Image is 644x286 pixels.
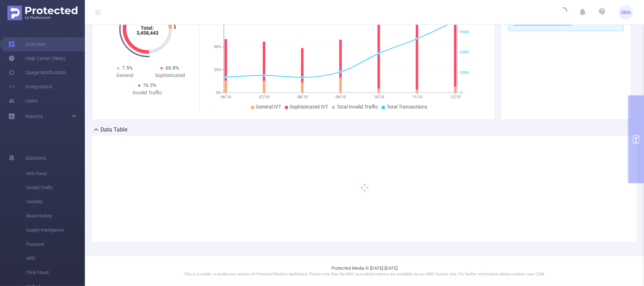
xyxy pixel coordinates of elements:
[166,65,179,71] span: 68.8%
[259,95,269,99] tspan: 07/10
[25,109,43,123] a: Reports
[387,104,427,110] span: Total Transactions
[122,65,133,71] span: 7.5%
[214,68,221,72] tspan: 25%
[100,126,128,134] h2: Data Table
[25,113,43,119] span: Reports
[25,151,46,165] span: Solutions
[147,72,193,79] div: Sophisticated
[374,95,384,99] tspan: 10/10
[460,30,469,34] tspan: 900K
[221,95,231,99] tspan: 06/10
[103,272,626,278] p: This is a stable, in production version of Protected Media's dashboard. Please note that the MRC ...
[460,50,469,55] tspan: 600K
[26,167,85,181] span: Anti-Fraud
[141,25,154,31] tspan: Total:
[8,51,65,65] a: Help Center (New)
[621,5,631,19] span: SMA
[256,104,281,110] span: General IVT
[102,72,147,79] div: General
[412,95,423,99] tspan: 11/10
[336,95,346,99] tspan: 09/10
[143,82,157,88] span: 76.3%
[337,104,378,110] span: Total Invalid Traffic
[460,70,469,75] tspan: 300K
[137,30,158,36] tspan: 3,458,443
[8,65,66,80] a: Usage Notification
[297,95,308,99] tspan: 08/10
[26,195,85,209] span: Visibility
[26,223,85,237] span: Supply Intelligence
[460,91,462,95] tspan: 0
[8,80,52,94] a: Integrations
[26,209,85,223] span: Brand Safety
[85,256,644,286] footer: Protected Media © [DATE]-[DATE]
[559,7,567,17] i: icon: loading
[125,89,170,97] div: Invalid Traffic
[26,251,85,265] span: MRC
[451,95,461,99] tspan: 12/10
[8,37,46,51] a: Overview
[214,45,221,49] tspan: 50%
[290,104,328,110] span: Sophisticated IVT
[8,94,38,108] a: Users
[26,181,85,195] span: Invalid Traffic
[7,6,77,20] img: Protected Media
[216,91,221,95] tspan: 0%
[26,237,85,251] span: Passport
[26,265,85,280] span: Click Fraud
